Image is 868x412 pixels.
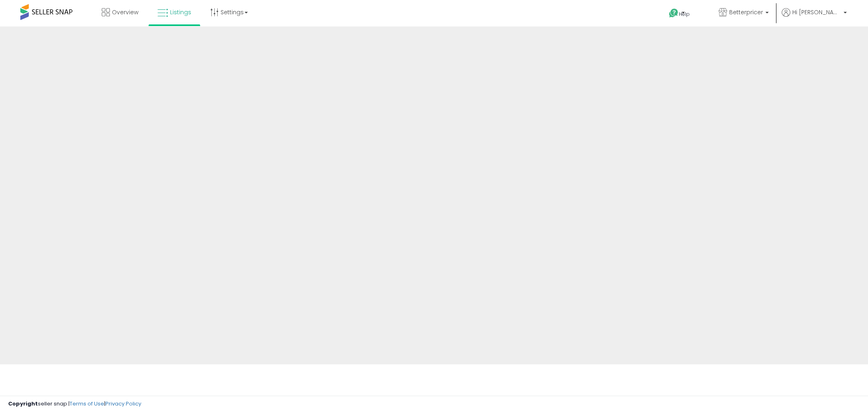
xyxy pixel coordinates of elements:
[679,11,690,18] span: Help
[662,2,706,26] a: Help
[112,8,138,16] span: Overview
[170,8,191,16] span: Listings
[782,8,847,26] a: Hi [PERSON_NAME]
[729,8,763,16] span: Betterpricer
[792,8,841,16] span: Hi [PERSON_NAME]
[669,8,679,18] i: Get Help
